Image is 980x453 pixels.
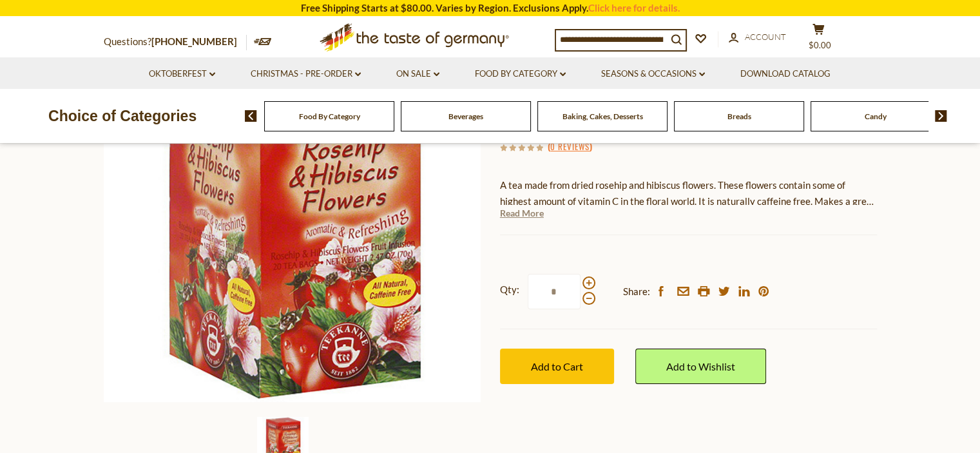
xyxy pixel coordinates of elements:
[245,110,257,122] img: previous arrow
[104,34,247,50] p: Questions?
[149,67,215,81] a: Oktoberfest
[588,2,680,14] a: Click here for details.
[729,30,786,44] a: Account
[635,349,766,384] a: Add to Wishlist
[396,67,439,81] a: On Sale
[531,360,583,372] span: Add to Cart
[800,23,838,55] button: $0.00
[727,111,751,121] a: Breads
[299,111,360,121] a: Food By Category
[528,274,581,309] input: Qty:
[745,32,786,42] span: Account
[548,140,592,153] span: ( )
[251,67,361,81] a: Christmas - PRE-ORDER
[740,67,831,81] a: Download Catalog
[500,177,877,209] p: A tea made from dried rosehip and hibiscus flowers. These flowers contain some of highest amount ...
[935,110,947,122] img: next arrow
[809,40,831,50] span: $0.00
[104,25,481,402] img: Teekanne Rosehip With Hibiscus Tea
[865,111,887,121] a: Candy
[562,111,643,121] a: Baking, Cakes, Desserts
[601,67,705,81] a: Seasons & Occasions
[500,282,519,298] strong: Qty:
[500,349,614,384] button: Add to Cart
[151,35,237,47] a: [PHONE_NUMBER]
[550,140,590,154] a: 0 Reviews
[448,111,483,121] a: Beverages
[623,284,650,300] span: Share:
[475,67,566,81] a: Food By Category
[500,207,544,220] a: Read More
